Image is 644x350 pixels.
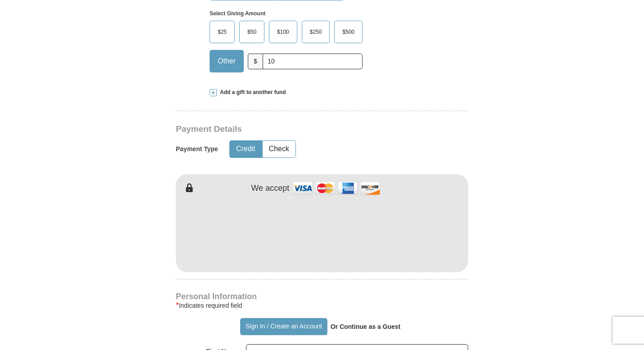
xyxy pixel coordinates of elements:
h4: Personal Information [176,293,468,300]
input: Other Amount [263,54,362,69]
h3: Payment Details [176,124,405,135]
span: Other [213,54,240,68]
span: $25 [213,25,231,39]
span: $500 [338,25,359,39]
h4: We accept [251,184,290,193]
strong: Select Giving Amount [210,10,265,17]
strong: Or Continue as a Guest [331,323,401,330]
span: $ [248,54,263,69]
h5: Payment Type [176,145,218,153]
button: Check [263,141,295,157]
button: Credit [230,141,262,157]
span: $100 [273,25,294,39]
span: Add a gift to another fund [217,89,286,96]
span: $250 [305,25,326,39]
span: $50 [243,25,261,39]
div: Indicates required field [176,300,468,311]
button: Sign In / Create an Account [240,318,327,335]
img: credit cards accepted [291,179,381,198]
